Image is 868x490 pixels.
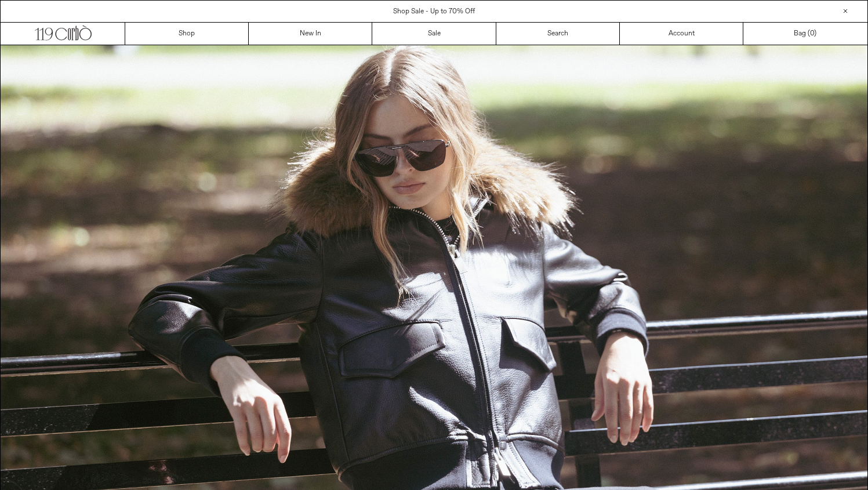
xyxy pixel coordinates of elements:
[372,23,496,45] a: Sale
[393,7,475,16] a: Shop Sale - Up to 70% Off
[249,23,372,45] a: New In
[810,28,816,39] span: )
[496,23,620,45] a: Search
[125,23,249,45] a: Shop
[810,29,814,38] span: 0
[620,23,743,45] a: Account
[743,23,867,45] a: Bag ()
